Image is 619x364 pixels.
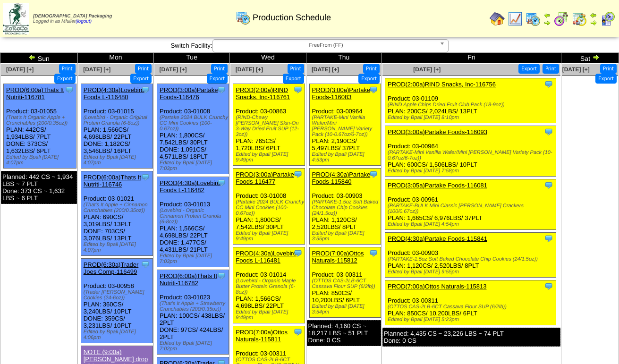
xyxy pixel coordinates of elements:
[388,168,556,174] div: Edited by Bpali [DATE] 7:58pm
[217,40,436,51] span: FreeFrom (FF)
[543,11,551,19] img: arrowleft.gif
[6,86,64,101] a: PROD(6:00a)Thats It Nutriti-116781
[217,85,226,94] img: Tooltip
[388,304,556,310] div: (OTTOS CAS-2LB-6CT Cassava Flour SUP (6/2lb))
[508,11,523,26] img: line_graph.gif
[84,329,153,340] div: Edited by Bpali [DATE] 4:06pm
[385,78,556,123] div: Product: 03-01109 PLAN: 200CS / 2,024LBS / 13PLT
[382,328,560,347] div: Planned: 4,435 CS ~ 23,226 LBS ~ 74 PLT Done: 0 CS
[84,174,141,188] a: PROD(6:00a)Thats It Nutriti-116746
[544,79,553,89] img: Tooltip
[388,115,556,120] div: Edited by Bpali [DATE] 8:10pm
[312,199,381,216] div: (PARTAKE-1.5oz Soft Baked Chocolate Chip Cookies (24/1.5oz))
[28,53,36,61] img: arrowleft.gif
[54,74,76,84] button: Export
[543,64,559,74] button: Print
[382,53,561,63] td: Fri
[81,171,153,256] div: Product: 03-01021 PLAN: 690CS / 3,019LBS / 13PLT DONE: 703CS / 3,076LBS / 13PLT
[236,278,305,295] div: (Lovebird - Organic Maple Butter Protein Granola (6-8oz))
[65,85,74,94] img: Tooltip
[236,115,305,137] div: (RIND-Chewy [PERSON_NAME] Skin-On 3-Way Dried Fruit SUP (12-3oz))
[312,86,371,101] a: PROD(3:00a)Partake Foods-116083
[388,81,496,88] a: PROD(2:00a)RIND Snacks, Inc-116756
[236,152,305,163] div: Edited by Bpali [DATE] 9:49pm
[81,84,153,169] div: Product: 03-01015 PLAN: 1,566CS / 4,698LBS / 22PLT DONE: 1,182CS / 3,546LBS / 16PLT
[358,74,380,84] button: Export
[590,11,597,19] img: arrowleft.gif
[160,301,229,312] div: (That's It Apple + Strawberry Crunchables (200/0.35oz))
[84,115,153,126] div: (Lovebird - Organic Original Protein Granola (6-8oz))
[592,53,600,61] img: arrowright.gif
[84,242,153,253] div: Edited by Bpali [DATE] 4:07pm
[6,115,76,126] div: (That's It Organic Apple + Crunchables (200/0.35oz))
[385,126,556,177] div: Product: 03-00964 PLAN: 600CS / 1,506LBS / 10PLT
[288,64,304,74] button: Print
[160,86,218,101] a: PROD(3:00a)Partake Foods-116476
[0,53,78,63] td: Sun
[77,53,153,63] td: Mon
[293,85,303,94] img: Tooltip
[160,160,229,171] div: Edited by Bpali [DATE] 7:03pm
[130,74,152,84] button: Export
[33,14,112,19] span: [DEMOGRAPHIC_DATA] Packaging
[312,66,339,73] a: [DATE] [+]
[562,66,590,73] a: [DATE] [+]
[490,11,505,26] img: home.gif
[160,208,229,225] div: (Lovebird - Organic Cinnamon Protein Granola (6-8oz))
[388,283,487,290] a: PROD(7:00a)Ottos Naturals-115813
[81,259,153,343] div: Product: 03-00958 PLAN: 360CS / 3,240LBS / 10PLT DONE: 359CS / 3,231LBS / 10PLT
[233,247,305,323] div: Product: 03-01014 PLAN: 1,566CS / 4,698LBS / 22PLT
[1,171,77,204] div: Planned: 442 CS ~ 1,934 LBS ~ 7 PLT Done: 373 CS ~ 1,632 LBS ~ 6 PLT
[518,64,540,74] button: Export
[207,74,228,84] button: Export
[385,179,556,230] div: Product: 03-00961 PLAN: 1,665CS / 6,976LBS / 37PLT
[160,253,229,264] div: Edited by Bpali [DATE] 7:03pm
[217,178,226,187] img: Tooltip
[236,199,305,216] div: (Partake 2024 BULK Crunchy CC Mini Cookies (100-0.67oz))
[293,248,303,258] img: Tooltip
[590,19,597,26] img: arrowright.gif
[572,11,587,26] img: calendarinout.gif
[306,53,382,63] td: Thu
[544,281,553,291] img: Tooltip
[153,53,229,63] td: Tue
[59,64,76,74] button: Print
[543,19,551,26] img: arrowright.gif
[544,127,553,136] img: Tooltip
[385,280,556,325] div: Product: 03-00311 PLAN: 850CS / 10,200LBS / 6PLT
[4,84,76,169] div: Product: 03-01055 PLAN: 442CS / 1,934LBS / 7PLT DONE: 373CS / 1,632LBS / 6PLT
[3,3,29,34] img: zoroco-logo-small.webp
[6,66,34,73] span: [DATE] [+]
[236,66,263,73] a: [DATE] [+]
[369,169,378,179] img: Tooltip
[413,66,441,73] a: [DATE] [+]
[388,317,556,322] div: Edited by Bpali [DATE] 5:23pm
[84,202,153,213] div: (That's It Apple + Cinnamon Crunchables (200/0.35oz))
[312,115,381,137] div: (PARTAKE-Mini Vanilla Wafer/Mini [PERSON_NAME] Variety Pack (10-0.67oz/6-7oz))
[283,74,304,84] button: Export
[388,269,556,275] div: Edited by Bpali [DATE] 9:55pm
[157,177,229,267] div: Product: 03-01013 PLAN: 1,566CS / 4,698LBS / 22PLT DONE: 1,477CS / 4,431LBS / 21PLT
[561,53,619,63] td: Sat
[388,182,487,189] a: PROD(3:05a)Partake Foods-116081
[84,86,144,101] a: PROD(4:30a)Lovebird Foods L-116480
[312,152,381,163] div: Edited by Bpali [DATE] 4:53pm
[135,64,152,74] button: Print
[309,247,381,318] div: Product: 03-00311 PLAN: 850CS / 10,200LBS / 6PLT
[230,53,306,63] td: Wed
[388,235,487,242] a: PROD(4:30a)Partake Foods-115841
[33,14,112,24] span: Logged in as Mfuller
[84,289,153,301] div: (Trader [PERSON_NAME] Cookies (24-6oz))
[236,329,288,343] a: PROD(7:00a)Ottos Naturals-115811
[293,169,303,179] img: Tooltip
[369,248,378,258] img: Tooltip
[84,154,153,166] div: Edited by Bpali [DATE] 4:07pm
[160,66,187,73] a: [DATE] [+]
[157,84,229,174] div: Product: 03-01008 PLAN: 1,800CS / 7,542LBS / 30PLT DONE: 1,091CS / 4,571LBS / 18PLT
[160,179,220,194] a: PROD(4:30a)Lovebird Foods L-116482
